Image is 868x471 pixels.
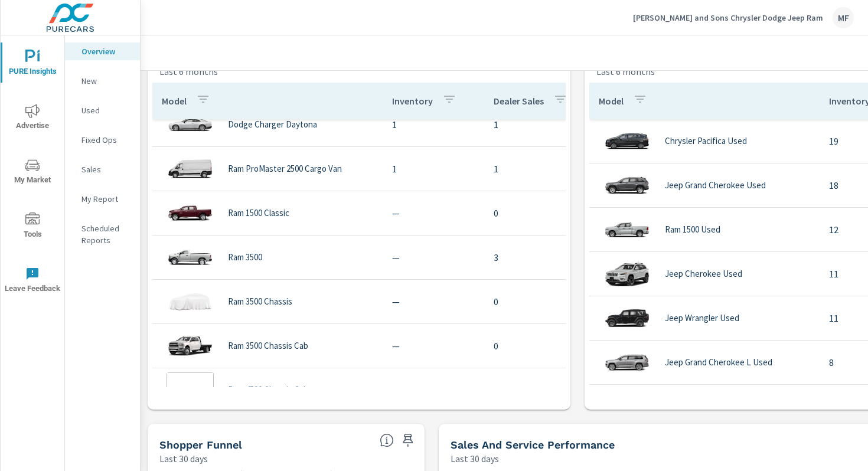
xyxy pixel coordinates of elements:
[494,383,590,397] p: 0
[167,284,214,319] img: glamour
[159,452,208,466] p: Last 30 days
[81,163,130,175] p: Sales
[603,345,651,380] img: glamour
[399,431,417,450] span: Save this to your personalized report
[392,95,433,107] p: Inventory
[159,439,242,451] h5: Shopper Funnel
[392,162,475,176] p: 1
[228,296,292,307] p: Ram 3500 Chassis
[599,95,624,107] p: Model
[494,250,590,264] p: 3
[228,208,289,218] p: Ram 1500 Classic
[228,385,308,395] p: Ram 4500 Chassis Cab
[603,300,651,336] img: glamour
[494,295,590,309] p: 0
[167,328,214,364] img: glamour
[451,452,499,466] p: Last 30 days
[65,72,140,90] div: New
[392,117,475,132] p: 1
[1,35,64,307] div: nav menu
[665,136,747,146] p: Chrysler Pacifica Used
[159,64,218,78] p: Last 6 months
[494,95,544,107] p: Dealer Sales
[665,313,739,323] p: Jeep Wrangler Used
[162,95,187,107] p: Model
[603,256,651,292] img: glamour
[833,7,854,28] div: MF
[380,433,394,447] span: Know where every customer is during their purchase journey. View customer activity from first cli...
[228,119,317,130] p: Dodge Charger Daytona
[633,12,823,23] p: [PERSON_NAME] and Sons Chrysler Dodge Jeep Ram
[665,180,766,191] p: Jeep Grand Cherokee Used
[65,102,140,119] div: Used
[65,190,140,208] div: My Report
[167,151,214,187] img: glamour
[81,193,130,205] p: My Report
[81,134,130,146] p: Fixed Ops
[494,339,590,353] p: 0
[494,206,590,220] p: 0
[494,162,590,176] p: 1
[167,240,214,275] img: glamour
[392,250,475,264] p: —
[392,295,475,309] p: —
[65,131,140,149] div: Fixed Ops
[228,341,308,351] p: Ram 3500 Chassis Cab
[451,439,615,451] h5: Sales and Service Performance
[167,107,214,142] img: glamour
[603,212,651,247] img: glamour
[228,163,342,174] p: Ram ProMaster 2500 Cargo Van
[4,212,61,241] span: Tools
[392,339,475,353] p: —
[81,104,130,116] p: Used
[603,168,651,203] img: glamour
[596,64,655,78] p: Last 6 months
[665,224,720,235] p: Ram 1500 Used
[228,252,262,263] p: Ram 3500
[4,104,61,133] span: Advertise
[4,158,61,187] span: My Market
[392,383,475,397] p: —
[603,123,651,159] img: glamour
[494,117,590,132] p: 1
[665,357,772,368] p: Jeep Grand Cherokee L Used
[4,50,61,78] span: PURE Insights
[65,161,140,178] div: Sales
[665,269,742,279] p: Jeep Cherokee Used
[167,195,214,231] img: glamour
[81,223,130,246] p: Scheduled Reports
[392,206,475,220] p: —
[4,267,61,296] span: Leave Feedback
[65,42,140,60] div: Overview
[65,220,140,249] div: Scheduled Reports
[81,75,130,87] p: New
[81,45,130,57] p: Overview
